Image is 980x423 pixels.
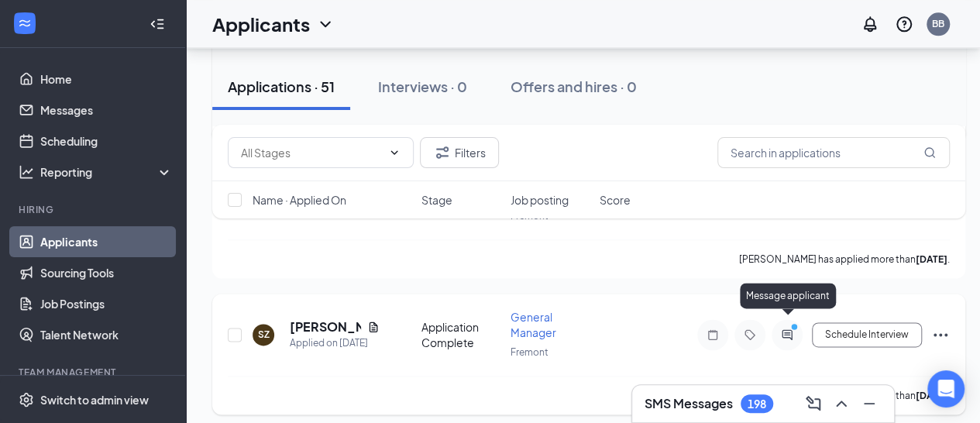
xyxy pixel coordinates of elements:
[40,392,149,408] div: Switch to admin view
[600,192,631,208] span: Score
[916,390,947,401] b: [DATE]
[812,322,922,347] button: Schedule Interview
[421,192,452,208] span: Stage
[241,144,382,161] input: All Stages
[421,319,501,350] div: Application Complete
[290,318,361,335] h5: [PERSON_NAME]
[511,310,556,339] span: General Manager
[40,319,173,350] a: Talent Network
[40,257,173,288] a: Sourcing Tools
[895,15,913,33] svg: QuestionInfo
[40,64,173,95] a: Home
[212,11,310,37] h1: Applicants
[927,370,965,408] div: Open Intercom Messenger
[378,77,467,96] div: Interviews · 0
[17,15,33,31] svg: WorkstreamLogo
[19,392,34,408] svg: Settings
[739,253,950,266] p: [PERSON_NAME] has applied more than .
[40,226,173,257] a: Applicants
[290,335,380,351] div: Applied on [DATE]
[740,283,836,308] div: Message applicant
[420,137,499,168] button: Filter Filters
[316,15,335,33] svg: ChevronDown
[511,77,637,96] div: Offers and hires · 0
[923,146,936,159] svg: MagnifyingGlass
[787,322,806,335] svg: PrimaryDot
[19,366,170,379] div: Team Management
[228,77,335,96] div: Applications · 51
[19,164,34,180] svg: Analysis
[40,288,173,319] a: Job Postings
[717,137,950,168] input: Search in applications
[511,346,548,358] span: Fremont
[150,16,165,32] svg: Collapse
[367,321,380,333] svg: Document
[253,192,346,208] span: Name · Applied On
[258,328,270,341] div: SZ
[860,394,879,413] svg: Minimize
[778,328,796,341] svg: ActiveChat
[741,328,759,341] svg: Tag
[861,15,879,33] svg: Notifications
[857,391,882,416] button: Minimize
[703,328,722,341] svg: Note
[931,325,950,344] svg: Ellipses
[19,203,170,216] div: Hiring
[804,394,823,413] svg: ComposeMessage
[932,17,944,30] div: BB
[645,395,733,412] h3: SMS Messages
[801,391,826,416] button: ComposeMessage
[829,391,854,416] button: ChevronUp
[916,253,947,265] b: [DATE]
[511,192,569,208] span: Job posting
[832,394,851,413] svg: ChevronUp
[40,95,173,126] a: Messages
[40,126,173,156] a: Scheduling
[388,146,401,159] svg: ChevronDown
[748,397,766,411] div: 198
[40,164,174,180] div: Reporting
[433,143,452,162] svg: Filter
